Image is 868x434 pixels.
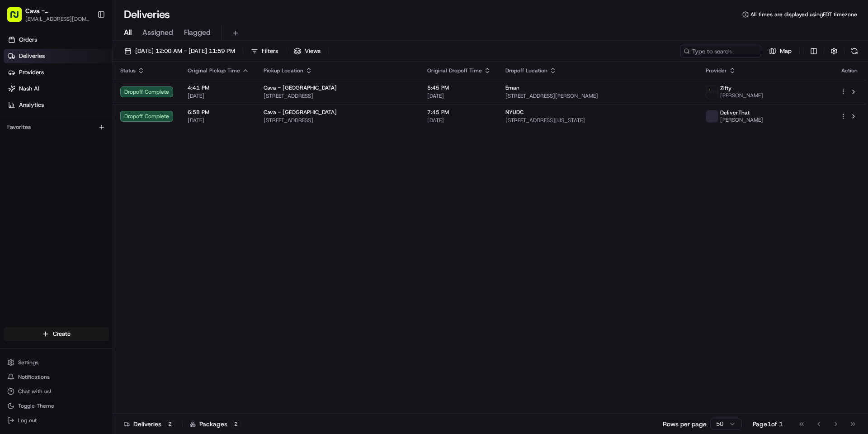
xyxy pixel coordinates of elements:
[427,117,491,124] span: [DATE]
[18,402,54,410] span: Toggle Theme
[427,67,482,74] span: Original Dropoff Time
[427,92,491,100] span: [DATE]
[427,109,491,116] span: 7:45 PM
[188,67,240,74] span: Original Pickup Time
[18,417,37,424] span: Log out
[53,330,71,338] span: Create
[264,67,303,74] span: Pickup Location
[188,109,249,116] span: 6:58 PM
[290,45,325,57] button: Views
[765,45,796,57] button: Map
[4,33,113,47] a: Orders
[706,67,727,74] span: Provider
[264,84,337,91] span: Cava - [GEOGRAPHIC_DATA]
[4,385,109,398] button: Chat with us!
[720,116,763,124] span: [PERSON_NAME]
[18,388,51,395] span: Chat with us!
[848,45,861,57] button: Refresh
[18,373,50,381] span: Notifications
[4,65,113,80] a: Providers
[188,92,249,100] span: [DATE]
[505,84,519,91] span: Eman
[188,117,249,124] span: [DATE]
[720,109,750,116] span: DeliverThat
[124,420,175,429] div: Deliveries
[505,109,524,116] span: NYUDC
[720,92,763,99] span: [PERSON_NAME]
[4,81,113,96] a: Nash AI
[262,47,278,55] span: Filters
[780,47,792,55] span: Map
[190,420,241,429] div: Packages
[505,117,691,124] span: [STREET_ADDRESS][US_STATE]
[188,84,249,91] span: 4:41 PM
[264,92,413,100] span: [STREET_ADDRESS]
[840,67,859,74] div: Action
[124,27,132,38] span: All
[4,356,109,369] button: Settings
[19,68,44,76] span: Providers
[19,101,44,109] span: Analytics
[19,85,39,93] span: Nash AI
[135,47,235,55] span: [DATE] 12:00 AM - [DATE] 11:59 PM
[663,420,707,429] p: Rows per page
[19,36,37,44] span: Orders
[4,4,94,25] button: Cava - [GEOGRAPHIC_DATA][EMAIL_ADDRESS][DOMAIN_NAME]
[4,400,109,412] button: Toggle Theme
[264,109,337,116] span: Cava - [GEOGRAPHIC_DATA]
[706,86,718,98] img: zifty-logo-trans-sq.png
[264,117,413,124] span: [STREET_ADDRESS]
[4,98,113,112] a: Analytics
[4,414,109,427] button: Log out
[25,15,90,23] button: [EMAIL_ADDRESS][DOMAIN_NAME]
[120,45,239,57] button: [DATE] 12:00 AM - [DATE] 11:59 PM
[505,67,547,74] span: Dropoff Location
[680,45,761,57] input: Type to search
[247,45,282,57] button: Filters
[4,120,109,134] div: Favorites
[753,420,783,429] div: Page 1 of 1
[4,49,113,63] a: Deliveries
[120,67,136,74] span: Status
[25,6,90,15] button: Cava - [GEOGRAPHIC_DATA]
[142,27,173,38] span: Assigned
[427,84,491,91] span: 5:45 PM
[305,47,321,55] span: Views
[184,27,211,38] span: Flagged
[4,327,109,341] button: Create
[19,52,45,60] span: Deliveries
[4,371,109,383] button: Notifications
[720,85,731,92] span: Zifty
[165,420,175,428] div: 2
[505,92,691,100] span: [STREET_ADDRESS][PERSON_NAME]
[231,420,241,428] div: 2
[124,7,170,22] h1: Deliveries
[18,359,38,366] span: Settings
[750,11,857,18] span: All times are displayed using EDT timezone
